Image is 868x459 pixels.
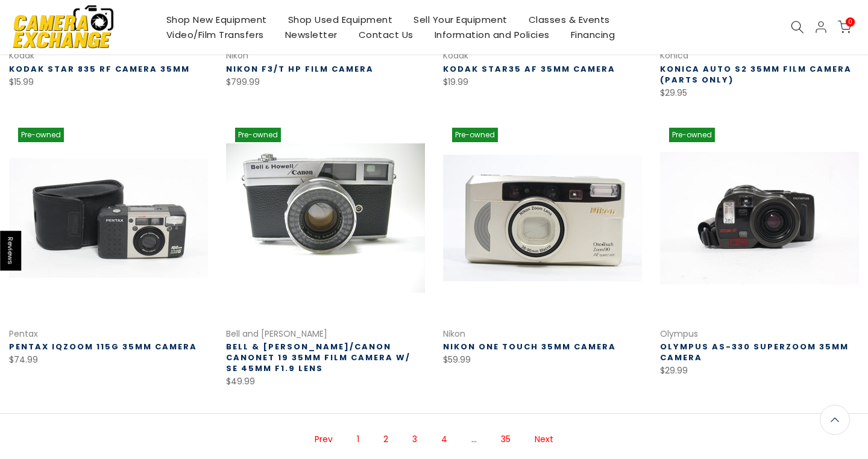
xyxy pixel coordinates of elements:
div: $49.99 [226,374,425,389]
a: Shop New Equipment [156,12,277,27]
a: Bell and [PERSON_NAME] [226,328,327,340]
a: Kodak [9,49,34,61]
a: Pentax IQZoom 115g 35mm Camera [9,341,197,352]
a: Nikon [443,328,465,340]
a: Nikon One Touch 35mm Camera [443,341,616,352]
a: Kodak [443,49,468,61]
a: Newsletter [274,27,348,42]
a: Page 1 [351,429,365,450]
div: $19.99 [443,75,642,90]
a: Next [529,429,559,450]
div: $59.99 [443,352,642,367]
div: $29.99 [660,363,859,378]
a: Financing [560,27,626,42]
a: Olympus AS-330 SuperZoom 35mm Camera [660,341,849,363]
a: Back to the top [820,405,850,435]
a: Nikon F3/T HP Film Camera [226,63,374,75]
a: Page 35 [495,429,517,450]
span: Page 2 [377,429,394,450]
a: Kodak Star 835 RF Camera 35mm [9,63,190,75]
a: Nikon [226,49,248,61]
a: Contact Us [348,27,424,42]
a: Kodak Star35 af 35mm Camera [443,63,615,75]
a: Sell Your Equipment [403,12,518,27]
a: Information and Policies [424,27,560,42]
span: 0 [846,17,855,27]
div: $799.99 [226,75,425,90]
a: Olympus [660,328,698,340]
div: $29.95 [660,86,859,101]
a: Prev [309,429,339,450]
a: Classes & Events [518,12,620,27]
div: $15.99 [9,75,208,90]
a: Bell & [PERSON_NAME]/Canon Canonet 19 35mm film camera w/ SE 45mm f1.9 lens [226,341,410,374]
a: Pentax [9,328,38,340]
a: Video/Film Transfers [156,27,274,42]
a: Konica [660,49,688,61]
a: 0 [838,20,851,34]
a: Page 3 [406,429,423,450]
a: Page 4 [435,429,453,450]
a: Konica Auto S2 35mm Film Camera (Parts Only) [660,63,852,86]
a: Shop Used Equipment [277,12,403,27]
div: $74.99 [9,352,208,367]
span: … [465,429,483,450]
